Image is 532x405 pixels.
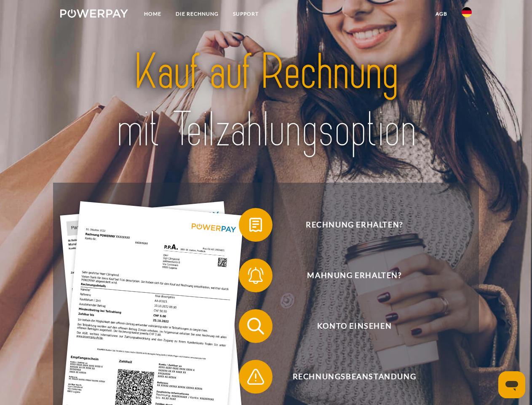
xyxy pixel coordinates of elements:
span: Mahnung erhalten? [251,259,457,292]
img: title-powerpay_de.svg [80,40,452,162]
img: qb_bill.svg [245,214,266,235]
a: Home [137,6,168,22]
span: Rechnung erhalten? [251,208,457,242]
span: Rechnungsbeanstandung [251,360,457,394]
button: Konto einsehen [239,309,458,343]
img: qb_warning.svg [245,366,266,387]
span: Konto einsehen [251,309,457,343]
img: logo-powerpay-white.svg [60,9,128,18]
button: Rechnung erhalten? [239,208,458,242]
img: qb_bell.svg [245,265,266,286]
a: SUPPORT [226,6,266,22]
button: Rechnungsbeanstandung [239,360,458,394]
iframe: Schaltfläche zum Öffnen des Messaging-Fensters [498,371,525,398]
img: qb_search.svg [245,316,266,337]
a: DIE RECHNUNG [168,6,226,22]
img: de [462,7,472,17]
a: agb [428,6,454,22]
button: Mahnung erhalten? [239,259,458,292]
